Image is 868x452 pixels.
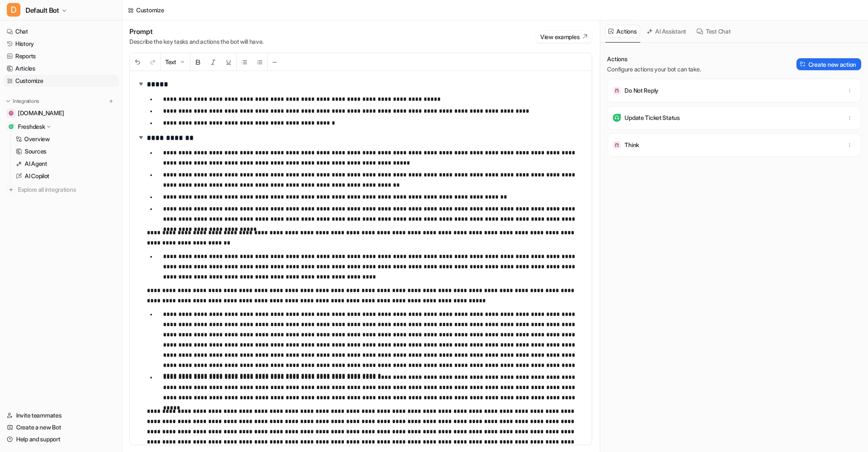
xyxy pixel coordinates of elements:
[25,159,47,168] p: AI Agent
[796,58,861,70] button: Create new action
[613,141,621,149] img: Think icon
[13,98,39,105] p: Integrations
[136,6,164,14] div: Customize
[3,50,119,62] a: Reports
[241,59,248,65] img: Unordered List
[5,98,11,104] img: expand menu
[149,59,156,65] img: Redo
[137,80,145,88] img: expand-arrow.svg
[225,59,232,65] img: Underline
[3,421,119,433] a: Create a new Bot
[12,133,119,145] a: Overview
[644,25,690,38] button: AI Assistant
[129,37,264,46] p: Describe the key tasks and actions the bot will have.
[625,141,639,149] p: Think
[26,4,59,16] span: Default Bot
[613,86,621,95] img: Do Not Reply icon
[9,111,14,116] img: drivingtests.co.uk
[237,53,252,71] button: Unordered List
[625,114,679,122] p: Update Ticket Status
[3,409,119,421] a: Invite teammates
[179,59,186,65] img: Dropdown Down Arrow
[607,55,701,63] p: Actions
[3,107,119,119] a: drivingtests.co.uk[DOMAIN_NAME]
[210,59,217,65] img: Italic
[605,25,640,38] button: Actions
[625,86,659,95] p: Do Not Reply
[25,172,49,180] p: AI Copilot
[800,61,806,67] img: Create action
[195,59,201,65] img: Bold
[206,53,221,71] button: Italic
[12,170,119,182] a: AI Copilot
[190,53,206,71] button: Bold
[536,31,592,43] button: View examples
[12,145,119,157] a: Sources
[693,25,734,38] button: Test Chat
[613,114,621,122] img: Update Ticket Status icon
[9,124,14,129] img: Freshdesk
[256,59,263,65] img: Ordered List
[130,53,145,71] button: Undo
[18,122,45,131] p: Freshdesk
[25,147,46,156] p: Sources
[134,59,141,65] img: Undo
[129,27,264,36] h1: Prompt
[3,184,119,196] a: Explore all integrations
[137,133,145,142] img: expand-arrow.svg
[3,26,119,37] a: Chat
[221,53,236,71] button: Underline
[108,98,114,104] img: menu_add.svg
[3,75,119,87] a: Customize
[268,53,281,71] button: ─
[18,183,115,196] span: Explore all integrations
[12,158,119,170] a: AI Agent
[7,3,20,17] span: D
[18,109,64,117] span: [DOMAIN_NAME]
[252,53,267,71] button: Ordered List
[3,433,119,445] a: Help and support
[24,135,50,143] p: Overview
[3,97,42,105] button: Integrations
[3,63,119,74] a: Articles
[161,53,190,71] button: Text
[3,38,119,50] a: History
[607,65,701,74] p: Configure actions your bot can take.
[7,185,15,194] img: explore all integrations
[145,53,160,71] button: Redo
